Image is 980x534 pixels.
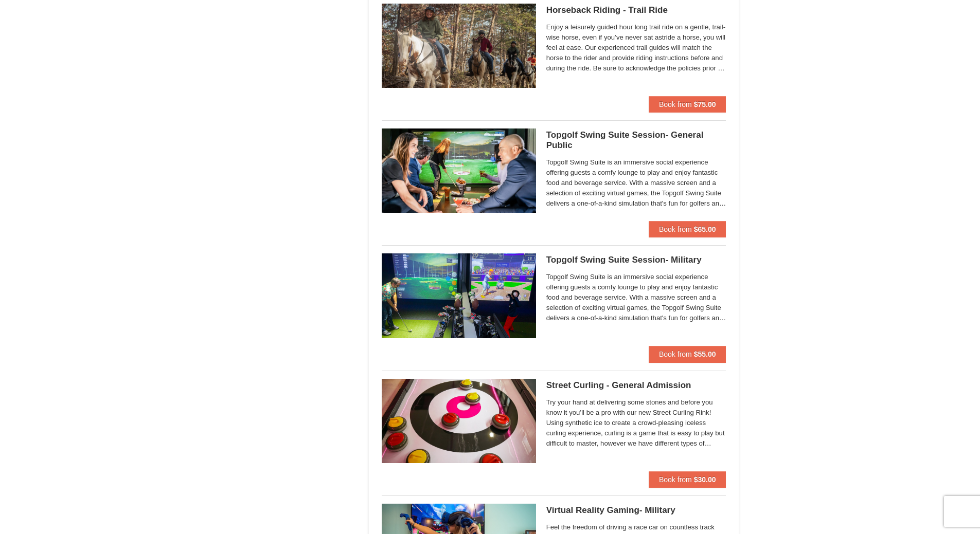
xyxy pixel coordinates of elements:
span: Book from [659,350,692,358]
span: Book from [659,100,692,108]
strong: $75.00 [694,100,716,108]
span: Try your hand at delivering some stones and before you know it you’ll be a pro with our new Stree... [546,397,726,449]
span: Topgolf Swing Suite is an immersive social experience offering guests a comfy lounge to play and ... [546,157,726,209]
h5: Virtual Reality Gaming- Military [546,505,726,515]
button: Book from $55.00 [649,346,726,362]
strong: $55.00 [694,350,716,358]
span: Book from [659,475,692,484]
img: 21584748-79-4e8ac5ed.jpg [382,4,536,88]
strong: $65.00 [694,225,716,233]
h5: Topgolf Swing Suite Session- General Public [546,130,726,151]
span: Topgolf Swing Suite is an immersive social experience offering guests a comfy lounge to play and ... [546,272,726,323]
strong: $30.00 [694,475,716,484]
h5: Topgolf Swing Suite Session- Military [546,255,726,265]
h5: Horseback Riding - Trail Ride [546,5,726,15]
button: Book from $75.00 [649,96,726,113]
img: 19664770-17-d333e4c3.jpg [382,128,536,213]
span: Book from [659,225,692,233]
span: Enjoy a leisurely guided hour long trail ride on a gentle, trail-wise horse, even if you’ve never... [546,22,726,73]
button: Book from $30.00 [649,471,726,488]
img: 15390471-88-44377514.jpg [382,379,536,463]
h5: Street Curling - General Admission [546,380,726,391]
img: 19664770-40-fe46a84b.jpg [382,253,536,338]
button: Book from $65.00 [649,221,726,237]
